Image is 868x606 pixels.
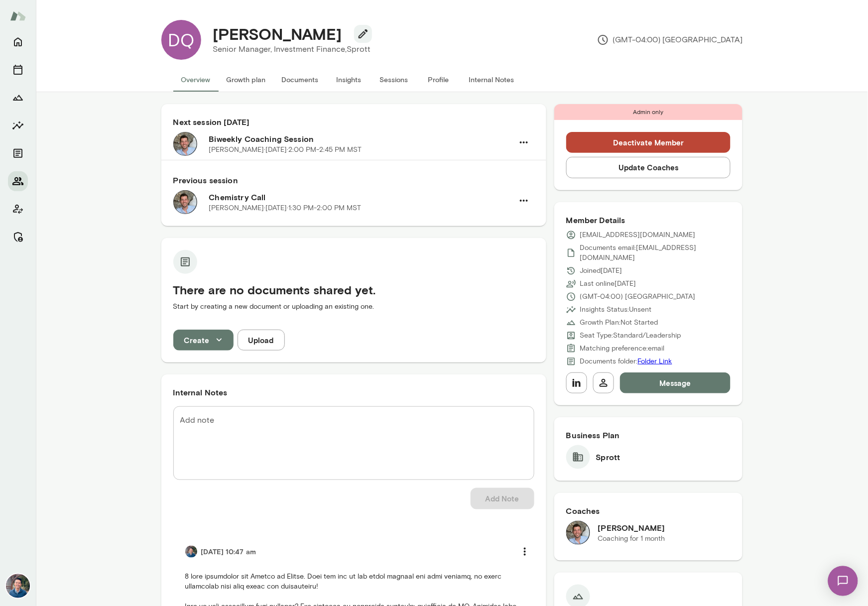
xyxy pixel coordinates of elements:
[173,302,534,312] p: Start by creating a new document or uploading an existing one.
[173,174,534,186] h6: Previous session
[219,68,274,92] button: Growth plan
[8,171,28,191] button: Members
[638,357,672,365] a: Folder Link
[327,68,372,92] button: Insights
[580,279,636,289] p: Last online [DATE]
[8,227,28,247] button: Manage
[8,32,28,52] button: Home
[580,230,696,240] p: [EMAIL_ADDRESS][DOMAIN_NAME]
[566,214,731,226] h6: Member Details
[554,104,743,120] div: Admin only
[372,68,416,92] button: Sessions
[620,372,731,393] button: Message
[580,344,665,354] p: Matching preference: email
[173,386,534,398] h6: Internal Notes
[596,451,620,463] h6: Sprott
[580,357,672,366] p: Documents folder:
[6,574,30,598] img: Alex Yu
[580,331,681,341] p: Seat Type: Standard/Leadership
[209,145,362,155] p: [PERSON_NAME] · [DATE] · 2:00 PM-2:45 PM MST
[8,116,28,135] button: Insights
[566,157,731,178] button: Update Coaches
[213,43,371,55] p: Senior Manager, Investment Finance, Sprott
[173,116,534,128] h6: Next session [DATE]
[238,330,285,351] button: Upload
[209,133,513,145] h6: Biweekly Coaching Session
[201,547,256,557] h6: [DATE] 10:47 am
[173,282,534,298] h5: There are no documents shared yet.
[580,318,658,328] p: Growth Plan: Not Started
[597,34,743,46] p: (GMT-04:00) [GEOGRAPHIC_DATA]
[8,60,28,80] button: Sessions
[161,20,201,60] div: DQ
[274,68,327,92] button: Documents
[580,305,652,315] p: Insights Status: Unsent
[598,534,665,544] p: Coaching for 1 month
[566,429,731,441] h6: Business Plan
[209,203,362,213] p: [PERSON_NAME] · [DATE] · 1:30 PM-2:00 PM MST
[580,243,731,263] p: Documents email: [EMAIL_ADDRESS][DOMAIN_NAME]
[209,191,513,203] h6: Chemistry Call
[461,68,522,92] button: Internal Notes
[416,68,461,92] button: Profile
[173,68,219,92] button: Overview
[514,541,535,562] button: more
[580,266,622,276] p: Joined [DATE]
[566,505,731,517] h6: Coaches
[8,199,28,219] button: Client app
[8,143,28,163] button: Documents
[173,330,234,351] button: Create
[580,292,696,302] p: (GMT-04:00) [GEOGRAPHIC_DATA]
[10,6,26,25] img: Mento
[8,88,28,108] button: Growth Plan
[566,521,590,545] img: David Sferlazza
[213,24,342,43] h4: [PERSON_NAME]
[566,132,731,153] button: Deactivate Member
[185,546,197,558] img: Alex Yu
[598,522,665,534] h6: [PERSON_NAME]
